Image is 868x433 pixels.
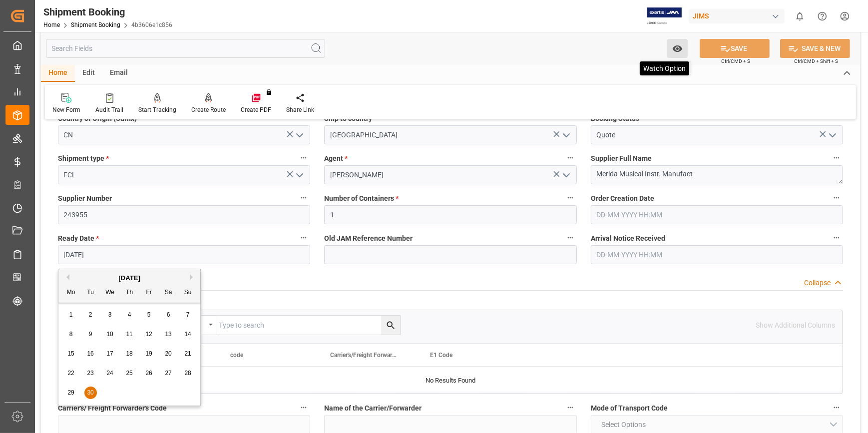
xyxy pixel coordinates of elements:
div: Choose Tuesday, September 2nd, 2025 [84,309,97,321]
button: JIMS [689,6,789,25]
button: Supplier Number [297,191,310,204]
button: Carrier's/ Freight Forwarder's Code [297,401,310,414]
div: Tu [84,287,97,299]
span: 9 [89,331,92,338]
span: Ctrl/CMD + S [721,57,750,65]
div: Choose Monday, September 15th, 2025 [65,348,77,360]
div: Audit Trail [95,105,123,114]
div: JIMS [689,9,785,23]
div: [DATE] [58,273,200,283]
span: 28 [184,370,191,377]
button: open menu [824,127,839,143]
span: Number of Containers [324,193,399,204]
div: Home [41,65,75,82]
span: Supplier Number [58,193,112,204]
span: 16 [87,350,93,357]
span: Name of the Carrier/Forwarder [324,403,422,414]
button: Shipment type * [297,151,310,164]
input: DD-MM-YYYY HH:MM [591,245,843,264]
span: 26 [145,370,152,377]
button: open menu [292,127,307,143]
span: 21 [184,350,191,357]
span: 3 [108,311,112,318]
span: 15 [67,350,74,357]
div: Fr [143,287,155,299]
div: Choose Tuesday, September 23rd, 2025 [84,367,97,380]
div: Choose Saturday, September 6th, 2025 [162,309,175,321]
span: Ctrl/CMD + Shift + S [794,57,838,65]
span: 25 [126,370,132,377]
div: Start Tracking [138,105,176,114]
button: Supplier Full Name [830,151,843,164]
span: E1 Code [430,352,452,359]
div: Choose Monday, September 29th, 2025 [65,387,77,399]
span: 10 [106,331,113,338]
div: Choose Saturday, September 20th, 2025 [162,348,175,360]
button: open menu [558,167,573,183]
span: 11 [126,331,132,338]
div: Choose Thursday, September 18th, 2025 [123,348,136,360]
div: Email [102,65,135,82]
div: Choose Monday, September 22nd, 2025 [65,367,77,380]
button: Old JAM Reference Number [564,231,577,244]
button: open menu [667,39,688,58]
span: Old JAM Reference Number [324,233,413,244]
button: Previous Month [63,274,69,280]
div: Choose Sunday, September 28th, 2025 [182,367,194,380]
div: Choose Thursday, September 25th, 2025 [123,367,136,380]
button: search button [381,316,400,335]
input: Search Fields [46,39,325,58]
span: 7 [186,311,190,318]
span: 6 [167,311,170,318]
button: Ready Date * [297,231,310,244]
div: Choose Wednesday, September 17th, 2025 [104,348,116,360]
div: Collapse [804,278,831,288]
div: Choose Sunday, September 7th, 2025 [182,309,194,321]
input: DD-MM-YYYY HH:MM [591,205,843,224]
img: Exertis%20JAM%20-%20Email%20Logo.jpg_1722504956.jpg [647,7,682,25]
button: open menu [292,167,307,183]
div: Create Route [191,105,226,114]
div: Choose Friday, September 19th, 2025 [143,348,155,360]
span: 22 [67,370,74,377]
span: 19 [145,350,152,357]
div: Choose Wednesday, September 24th, 2025 [104,367,116,380]
div: Mo [65,287,77,299]
div: Choose Sunday, September 21st, 2025 [182,348,194,360]
input: Type to search/select [58,125,310,144]
a: Shipment Booking [71,21,120,28]
div: Choose Tuesday, September 30th, 2025 [84,387,97,399]
div: Edit [75,65,102,82]
div: Choose Wednesday, September 10th, 2025 [104,328,116,341]
span: 29 [67,389,74,396]
span: 1 [69,311,73,318]
span: 17 [106,350,113,357]
div: Choose Tuesday, September 9th, 2025 [84,328,97,341]
span: 8 [69,331,73,338]
textarea: Merida Musical Instr. Manufact [591,165,843,184]
div: Share Link [286,105,314,114]
span: 5 [147,311,151,318]
span: 18 [126,350,132,357]
span: Select Options [596,420,651,430]
span: Supplier Full Name [591,153,652,164]
input: Type to search [216,316,400,335]
button: Order Creation Date [830,191,843,204]
span: Shipment type [58,153,109,164]
span: 30 [87,389,93,396]
div: Choose Saturday, September 27th, 2025 [162,367,175,380]
div: month 2025-09 [61,305,198,403]
button: show 0 new notifications [789,5,811,27]
button: open menu [558,127,573,143]
a: Home [43,21,60,28]
span: Ready Date [58,233,99,244]
div: Sa [162,287,175,299]
button: SAVE [700,39,770,58]
div: Shipment Booking [43,4,172,19]
span: 24 [106,370,113,377]
span: 23 [87,370,93,377]
span: 4 [128,311,131,318]
span: 20 [165,350,171,357]
span: Carrier's/Freight Forwarder's Name [330,352,397,359]
span: Agent [324,153,348,164]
